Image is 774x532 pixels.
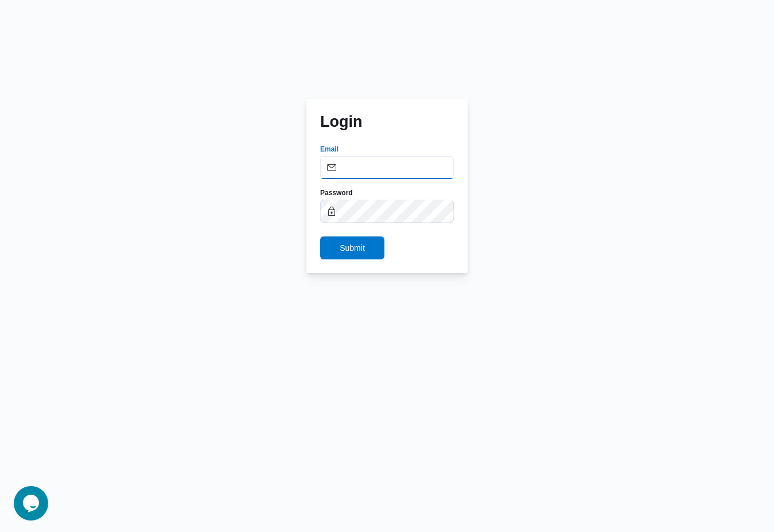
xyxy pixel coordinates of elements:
[11,486,48,521] iframe: chat widget
[340,241,365,255] span: Submit
[320,188,353,197] label: Password
[320,236,384,259] button: Submit
[320,112,362,131] h2: Login
[320,145,339,154] label: Email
